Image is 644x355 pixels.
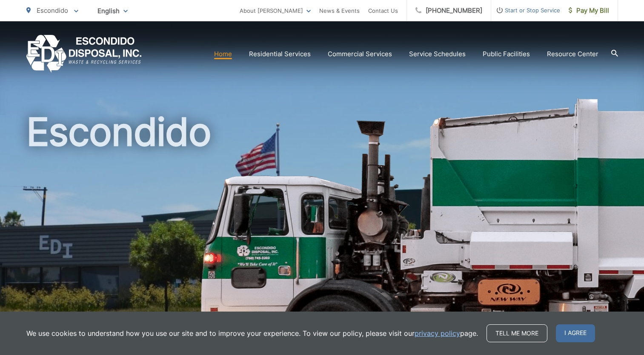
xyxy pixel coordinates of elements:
[91,3,134,18] span: English
[556,324,595,342] span: I agree
[249,49,311,59] a: Residential Services
[328,49,392,59] a: Commercial Services
[37,6,68,14] span: Escondido
[415,328,460,338] a: privacy policy
[569,6,609,16] span: Pay My Bill
[368,6,398,16] a: Contact Us
[26,35,142,73] a: EDCD logo. Return to the homepage.
[214,49,232,59] a: Home
[547,49,598,59] a: Resource Center
[487,324,547,342] a: Tell me more
[409,49,466,59] a: Service Schedules
[319,6,360,16] a: News & Events
[240,6,311,16] a: About [PERSON_NAME]
[26,328,478,338] p: We use cookies to understand how you use our site and to improve your experience. To view our pol...
[483,49,530,59] a: Public Facilities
